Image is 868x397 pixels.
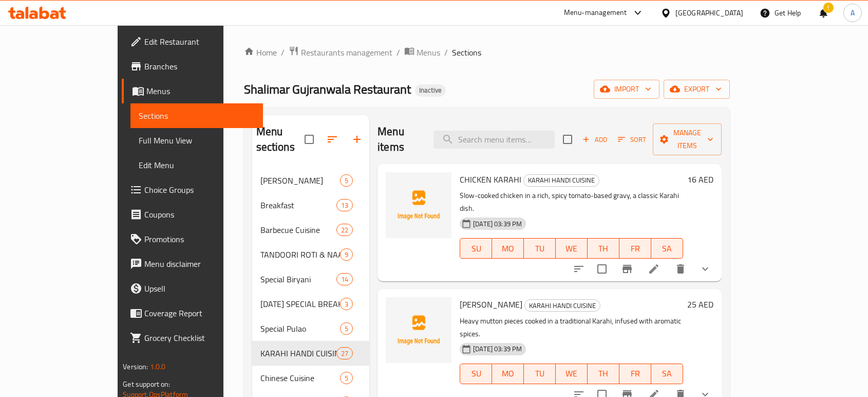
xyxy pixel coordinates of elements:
svg: Show Choices [699,263,711,275]
span: 22 [337,225,352,235]
li: / [397,46,400,59]
img: MUTTON KARAHI [386,297,451,363]
span: 5 [341,373,352,383]
span: 5 [341,176,352,186]
span: Add item [578,132,611,148]
span: [DATE] 03:39 PM [469,219,526,229]
span: SU [464,241,488,256]
h6: 16 AED [687,172,713,187]
button: MO [492,364,524,384]
button: FR [619,364,651,384]
div: KARAHI HANDI CUISINE27 [252,341,370,366]
span: Restaurants management [301,46,392,59]
span: Add [581,134,609,146]
div: Chinese Cuisine5 [252,366,370,390]
span: Edit Menu [139,159,254,171]
button: export [664,80,730,99]
div: Barbecue Cuisine22 [252,218,370,242]
li: / [444,46,448,59]
div: Breakfast13 [252,193,370,218]
a: Restaurants management [289,46,392,59]
button: TH [588,238,619,259]
span: 3 [341,299,352,309]
button: SA [651,364,683,384]
a: Edit Restaurant [122,29,262,54]
input: search [433,131,555,149]
span: MO [496,366,520,381]
span: SA [655,366,679,381]
span: Sort items [611,132,653,148]
a: Upsell [122,276,262,301]
span: WE [560,241,583,256]
span: Choice Groups [144,184,254,196]
span: 9 [341,250,352,260]
button: Sort [615,132,649,148]
span: TH [592,366,615,381]
a: Coupons [122,202,262,227]
button: TH [588,364,619,384]
a: Branches [122,54,262,79]
h2: Menu items [378,124,421,155]
div: [PERSON_NAME]5 [252,168,370,193]
div: Menu-management [564,7,627,19]
span: Get support on: [123,377,170,391]
span: Coverage Report [144,307,254,319]
button: SU [460,364,492,384]
button: WE [556,364,588,384]
span: TH [592,241,615,256]
span: 27 [337,349,352,358]
p: Heavy mutton pieces cooked in a traditional Karahi, infused with aromatic spices. [460,315,683,340]
span: KARAHI HANDI CUISINE [260,347,336,359]
span: Menus [417,46,440,59]
span: WE [560,366,583,381]
span: TU [528,241,552,256]
a: Sections [130,103,262,128]
span: 14 [337,275,352,284]
button: MO [492,238,524,259]
span: FR [624,241,647,256]
a: Promotions [122,227,262,251]
button: TU [524,238,556,259]
span: Sections [452,46,481,59]
span: Inactive [415,86,446,95]
button: delete [668,257,693,281]
a: Menus [404,46,440,59]
button: WE [556,238,588,259]
span: KARAHI HANDI CUISINE [525,300,600,312]
div: [GEOGRAPHIC_DATA] [675,7,743,19]
span: Select section [557,129,578,150]
button: SA [651,238,683,259]
button: Add [578,132,611,148]
span: Version: [123,360,148,373]
div: Inactive [415,84,446,97]
span: 5 [341,324,352,334]
button: Manage items [653,123,722,155]
span: [DATE] 03:39 PM [469,344,526,354]
button: Add section [345,127,369,152]
div: KARAHI HANDI CUISINE [523,174,599,187]
span: import [602,83,651,96]
span: TU [528,366,552,381]
span: Sections [139,110,254,122]
span: CHICKEN KARAHI [460,172,521,187]
a: Choice Groups [122,177,262,202]
div: items [340,174,353,187]
span: [PERSON_NAME] [260,174,340,187]
a: Full Menu View [130,128,262,153]
span: Chinese Cuisine [260,372,340,384]
button: Branch-specific-item [615,257,639,281]
a: Menu disclaimer [122,251,262,276]
div: items [340,248,353,261]
li: / [281,46,285,59]
div: items [336,199,353,211]
span: SA [655,241,679,256]
span: Sort sections [320,127,345,152]
div: SUNDAY SPECIAL BREAKFAST [260,298,340,310]
span: Shalimar Gujranwala Restaurant [244,78,411,101]
nav: breadcrumb [244,46,730,59]
div: [DATE] SPECIAL BREAKFAST3 [252,292,370,316]
button: show more [693,257,718,281]
span: Barbecue Cuisine [260,224,336,236]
